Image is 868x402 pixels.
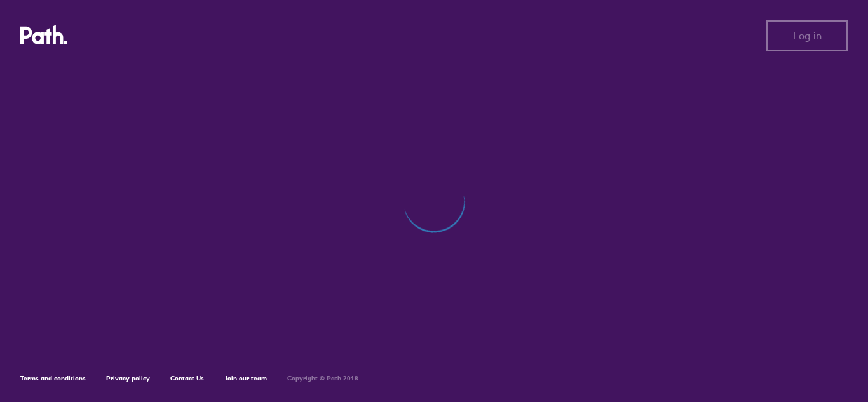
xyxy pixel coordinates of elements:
[106,374,150,382] a: Privacy policy
[287,375,358,382] h6: Copyright © Path 2018
[224,374,267,382] a: Join our team
[170,374,204,382] a: Contact Us
[20,374,86,382] a: Terms and conditions
[766,20,848,51] button: Log in
[793,30,822,41] span: Log in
